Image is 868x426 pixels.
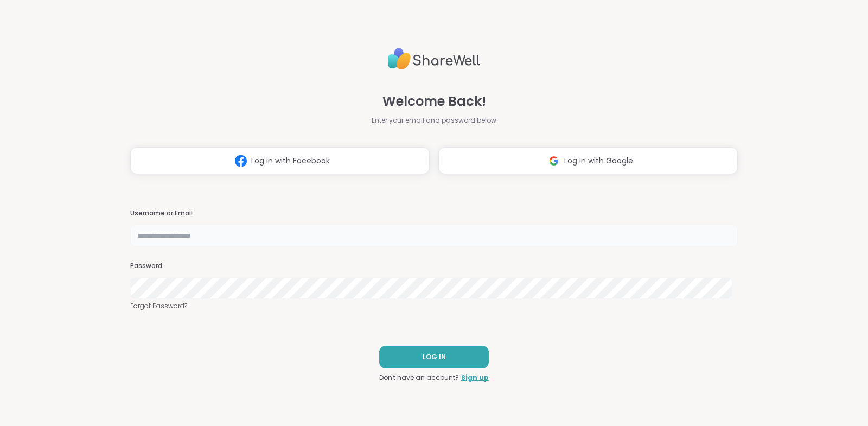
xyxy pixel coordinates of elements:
img: ShareWell Logomark [231,151,251,171]
button: LOG IN [379,346,489,368]
span: Log in with Facebook [251,155,330,167]
img: ShareWell Logo [388,43,480,74]
span: Welcome Back! [382,92,486,111]
span: LOG IN [423,352,446,362]
span: Log in with Google [564,155,633,167]
button: Log in with Google [438,147,738,174]
a: Forgot Password? [130,301,738,311]
span: Don't have an account? [379,373,459,383]
h3: Username or Email [130,209,738,218]
a: Sign up [461,373,489,383]
button: Log in with Facebook [130,147,430,174]
span: Enter your email and password below [372,116,496,125]
img: ShareWell Logomark [544,151,564,171]
h3: Password [130,262,738,271]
